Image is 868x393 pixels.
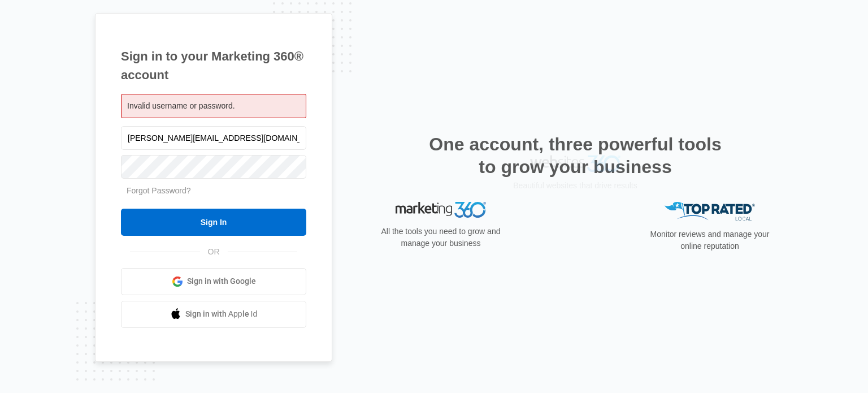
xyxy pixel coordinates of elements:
[377,226,504,249] p: All the tools you need to grow and manage your business
[396,202,486,218] img: Marketing 360
[200,246,228,258] span: OR
[530,202,620,218] img: Websites 360
[121,301,306,328] a: Sign in with Apple Id
[121,268,306,295] a: Sign in with Google
[121,126,306,150] input: Email
[127,186,191,195] a: Forgot Password?
[185,308,258,320] span: Sign in with Apple Id
[121,47,306,84] h1: Sign in to your Marketing 360® account
[187,275,256,287] span: Sign in with Google
[646,228,773,252] p: Monitor reviews and manage your online reputation
[512,227,639,239] p: Beautiful websites that drive results
[127,101,235,110] span: Invalid username or password.
[426,133,725,178] h2: One account, three powerful tools to grow your business
[665,202,755,221] img: Top Rated Local
[121,209,306,236] input: Sign In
